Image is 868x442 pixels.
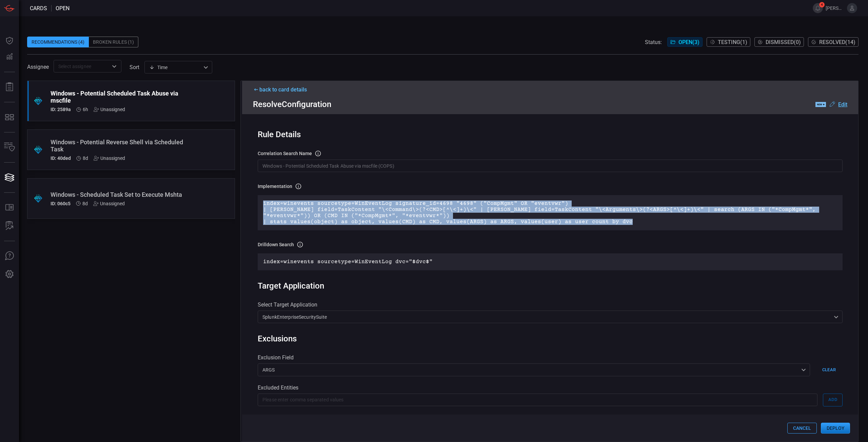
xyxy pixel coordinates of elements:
p: SplunkEnterpriseSecuritySuite [262,314,832,320]
div: Broken Rules (1) [89,37,138,47]
h5: ID: 40ded [51,155,71,161]
div: Time [149,64,201,71]
h5: ID: 060c5 [51,201,71,206]
span: Aug 19, 2025 6:00 AM [83,107,88,112]
p: index=winevents sourcetype=WinEventLog dvc="$dvc$" [263,259,837,265]
h5: ID: 2589a [51,107,71,112]
span: Assignee [27,64,49,70]
h3: Drilldown search [258,242,294,247]
div: Windows - Potential Reverse Shell via Scheduled Task [51,139,186,153]
button: Ask Us A Question [1,248,18,264]
button: Rule Catalog [1,199,18,216]
button: Cancel [787,423,817,434]
button: Inventory [1,139,18,155]
button: MITRE - Detection Posture [1,109,18,125]
span: Open ( 3 ) [678,39,699,45]
div: Windows - Potential Scheduled Task Abuse via mscfile [51,90,186,104]
div: Unassigned [94,107,125,112]
label: sort [130,64,139,70]
button: Preferences [1,266,18,282]
span: Aug 11, 2025 6:42 AM [83,155,88,161]
h3: correlation search Name [258,151,312,156]
span: 4 [819,2,825,7]
span: Testing ( 1 ) [718,39,747,45]
span: Resolved ( 14 ) [819,39,855,45]
button: Clear [815,363,843,376]
div: Windows - Scheduled Task Set to Execute Mshta [51,191,186,198]
button: 4 [813,3,823,13]
div: Unassigned [94,155,125,161]
span: Status: [645,39,662,45]
button: Open [110,62,119,71]
button: Dashboard [1,33,18,49]
button: Testing(1) [707,37,750,47]
div: Exclusions [258,334,297,343]
input: Correlation search name [258,160,843,172]
button: Dismissed(0) [754,37,804,47]
div: Exclusion Field [258,354,843,361]
div: Recommendations (4) [27,37,89,47]
p: index=winevents sourcetype=WinEventLog signature_id=4698 "4698" ("CompMgmt" OR "eventvwr") | [PER... [263,201,837,225]
button: Deploy [821,423,850,434]
button: Detections [1,49,18,65]
u: Edit [838,101,847,108]
div: Resolve Configuration [253,100,847,109]
span: Aug 11, 2025 6:42 AM [82,201,88,206]
span: open [56,5,70,12]
label: Select Target Application [258,301,843,308]
div: Unassigned [93,201,125,206]
span: Cards [30,5,47,12]
span: [PERSON_NAME].[PERSON_NAME] [826,5,844,11]
button: Resolved(14) [808,37,859,47]
div: Excluded Entities [258,384,843,391]
input: Select assignee [56,62,108,70]
button: Cards [1,169,18,186]
div: Rule Details [258,130,843,139]
h3: Implementation [258,184,292,189]
button: ALERT ANALYSIS [1,218,18,234]
button: Open(3) [667,37,703,47]
span: Dismissed ( 0 ) [766,39,801,45]
div: back to card details [253,86,847,93]
input: Please enter comma separated values [258,394,817,406]
div: ARGS [258,363,810,376]
div: Target Application [258,281,843,291]
button: Reports [1,79,18,95]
